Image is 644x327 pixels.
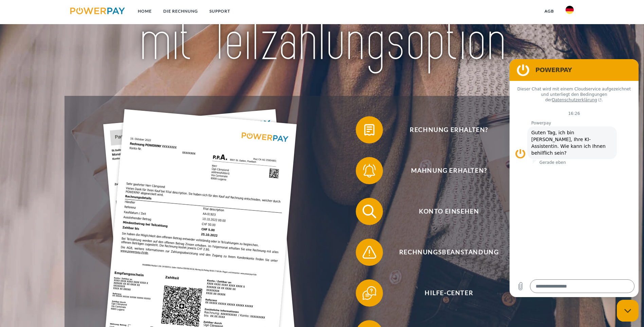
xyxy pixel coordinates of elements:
[617,300,639,322] iframe: Schaltfläche zum Öffnen des Messaging-Fensters; Konversation läuft
[158,5,204,17] a: DIE RECHNUNG
[366,239,532,266] span: Rechnungsbeanstandung
[70,7,125,14] img: logo-powerpay.svg
[366,116,532,143] span: Rechnung erhalten?
[361,162,378,179] img: qb_bell.svg
[510,59,639,297] iframe: Messaging-Fenster
[356,279,532,307] button: Hilfe-Center
[356,157,532,184] button: Mahnung erhalten?
[361,203,378,220] img: qb_search.svg
[361,285,378,302] img: qb_help.svg
[361,244,378,261] img: qb_warning.svg
[356,198,532,225] button: Konto einsehen
[566,6,574,14] img: de
[366,279,532,307] span: Hilfe-Center
[132,5,158,17] a: Home
[366,157,532,184] span: Mahnung erhalten?
[366,198,532,225] span: Konto einsehen
[204,5,236,17] a: SUPPORT
[356,239,532,266] button: Rechnungsbeanstandung
[361,121,378,138] img: qb_bill.svg
[539,5,560,17] a: agb
[356,116,532,143] button: Rechnung erhalten?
